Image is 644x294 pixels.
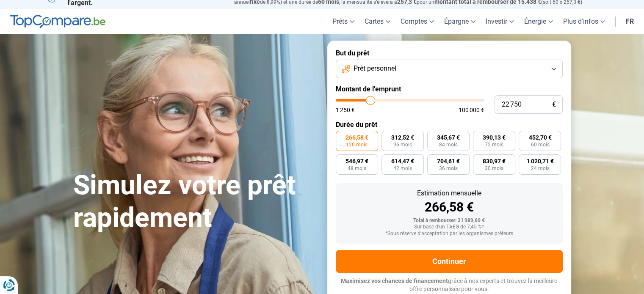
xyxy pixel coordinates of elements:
[437,158,460,164] span: 704,61 €
[345,158,368,164] span: 546,97 €
[336,277,563,294] p: grâce à nos experts et trouvez la meilleure offre personnalisée pour vous.
[345,135,368,140] span: 266,58 €
[483,135,506,140] span: 390,13 €
[336,121,563,129] label: Durée du prêt
[327,9,359,34] a: Prêts
[348,166,366,171] span: 48 mois
[393,166,412,171] span: 42 mois
[336,250,563,273] button: Continuer
[391,158,414,164] span: 614,47 €
[526,158,553,164] span: 1 020,71 €
[341,278,448,284] span: Maximisez vos chances de financement
[439,9,481,34] a: Épargne
[439,166,458,171] span: 36 mois
[359,9,395,34] a: Cartes
[519,9,558,34] a: Énergie
[343,190,556,197] div: Estimation mensuelle
[343,201,556,214] div: 266,58 €
[336,60,563,78] button: Prêt personnel
[395,9,439,34] a: Comptes
[10,15,105,28] img: TopCompare
[336,85,563,93] label: Montant de l'emprunt
[459,107,484,113] span: 100 000 €
[437,135,460,140] span: 345,67 €
[73,169,317,234] h1: Simulez votre prêt rapidement
[336,107,355,113] span: 1 250 €
[621,9,639,34] a: fr
[531,142,549,147] span: 60 mois
[346,142,368,147] span: 120 mois
[485,142,503,147] span: 72 mois
[481,9,519,34] a: Investir
[343,218,556,224] div: Total à rembourser: 31 989,60 €
[439,142,458,147] span: 84 mois
[343,224,556,230] div: Sur base d'un TAEG de 7,45 %*
[558,9,610,34] a: Plus d'infos
[391,135,414,140] span: 312,52 €
[354,64,396,73] span: Prêt personnel
[531,166,549,171] span: 24 mois
[552,101,556,108] span: €
[528,135,551,140] span: 452,70 €
[393,142,412,147] span: 96 mois
[343,231,556,237] div: *Sous réserve d'acceptation par les organismes prêteurs
[483,158,506,164] span: 830,97 €
[485,166,503,171] span: 30 mois
[336,49,563,57] label: But du prêt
